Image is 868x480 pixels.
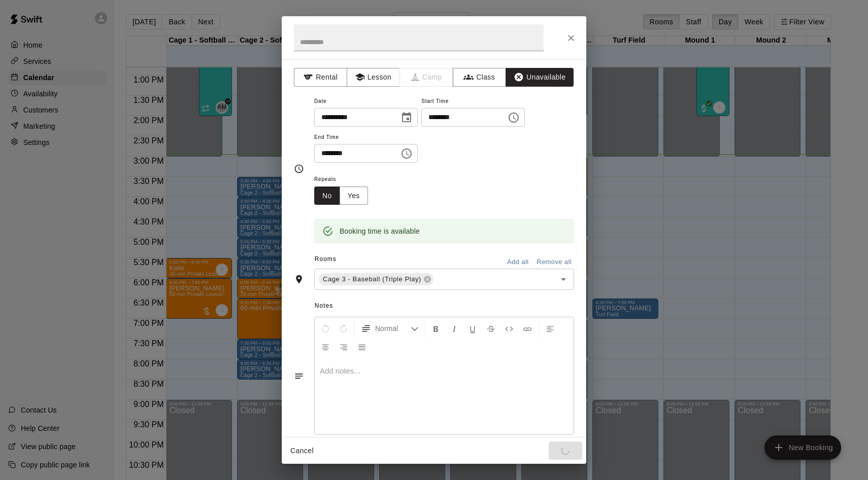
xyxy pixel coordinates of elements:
div: outlined button group [314,187,368,205]
button: Undo [317,319,334,338]
button: Formatting Options [357,319,423,338]
svg: Notes [294,371,304,381]
svg: Timing [294,164,304,174]
span: Camps can only be created in the Services page [400,68,453,87]
button: Redo [335,319,352,338]
span: Repeats [314,173,376,187]
button: Add all [502,254,534,270]
div: Cage 3 - Baseball (Triple Play) [319,273,433,285]
svg: Rooms [294,274,304,284]
button: Insert Link [519,319,536,338]
button: Format Bold [427,319,445,338]
button: Format Italics [446,319,463,338]
button: Insert Code [500,319,518,338]
span: Notes [315,298,574,314]
button: Lesson [347,68,400,87]
button: Rental [294,68,347,87]
button: No [314,187,340,205]
button: Open [556,272,571,286]
button: Remove all [534,254,574,270]
button: Format Underline [464,319,481,338]
button: Center Align [317,338,334,356]
button: Yes [340,187,368,205]
span: Rooms [315,255,337,263]
button: Left Align [542,319,559,338]
span: Date [314,95,418,108]
div: Booking time is available [340,222,420,240]
button: Choose time, selected time is 6:00 PM [504,107,524,128]
button: Cancel [286,441,318,460]
span: End Time [314,131,418,144]
button: Close [562,29,580,47]
button: Choose time, selected time is 9:00 PM [396,143,417,164]
button: Format Strikethrough [482,319,499,338]
span: Normal [375,323,411,334]
button: Right Align [335,338,352,356]
span: Cage 3 - Baseball (Triple Play) [319,274,425,284]
button: Unavailable [506,68,574,87]
button: Choose date, selected date is Aug 15, 2025 [396,107,417,128]
button: Justify Align [353,338,371,356]
span: Start Time [421,95,525,108]
button: Class [453,68,506,87]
